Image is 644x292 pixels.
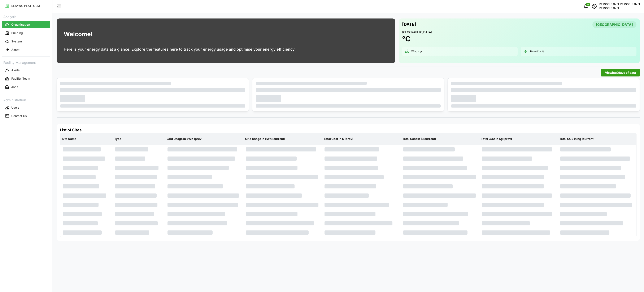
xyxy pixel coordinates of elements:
[2,46,50,54] button: Asset
[11,105,19,110] p: Users
[2,103,50,112] a: Users
[2,83,50,91] button: Jobs
[11,4,40,8] p: RESYNC PLATFORM
[2,83,50,91] a: Jobs
[480,133,557,144] p: Total CO2 in Kg (prev)
[323,133,400,144] p: Total Cost in $ (prev)
[64,46,296,52] p: Here is your energy data at a glance. Explore the features here to track your energy usage and op...
[2,38,50,45] button: System
[61,133,112,144] p: Site Name
[601,69,640,76] button: Viewing7days of data
[113,133,164,144] p: Type
[2,104,50,111] button: Users
[2,29,50,37] button: Building
[2,67,50,74] button: Alerts
[2,112,50,120] a: Contact Us
[530,50,544,53] p: Humidity: %
[2,75,50,83] a: Facility Team
[2,2,50,10] button: RESYNC PLATFORM
[11,76,30,81] p: Facility Team
[11,22,30,27] p: Organisation
[558,133,635,144] p: Total CO2 in Kg (current)
[244,133,321,144] p: Grid Usage in kWh (current)
[599,6,640,10] p: [PERSON_NAME]
[2,37,50,46] a: System
[11,114,27,118] p: Contact Us
[2,66,50,75] a: Alerts
[11,85,18,89] p: Jobs
[587,3,589,6] span: 0
[402,21,416,28] p: [DATE]
[401,133,478,144] p: Total Cost in $ (current)
[605,69,636,76] span: Viewing 7 days of data
[596,21,633,28] span: [GEOGRAPHIC_DATA]
[2,20,50,29] a: Organisation
[166,133,243,144] p: Grid Usage in kWh (prev)
[11,68,20,72] p: Alerts
[2,21,50,28] button: Organisation
[11,31,23,35] p: Building
[2,13,50,20] p: Analysis
[2,97,50,103] p: Administration
[582,2,590,11] button: notifications
[402,30,636,34] p: [GEOGRAPHIC_DATA]
[402,34,410,43] h1: °C
[11,48,19,52] p: Asset
[599,2,640,6] p: [PERSON_NAME] [PERSON_NAME]
[2,59,50,65] p: Facility Management
[2,75,50,83] button: Facility Team
[590,2,599,11] button: schedule
[411,50,422,53] p: Wind: m/s
[2,112,50,120] button: Contact Us
[60,127,636,133] h4: List of Sites
[2,29,50,37] a: Building
[11,39,22,43] p: System
[64,30,93,39] h1: Welcome!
